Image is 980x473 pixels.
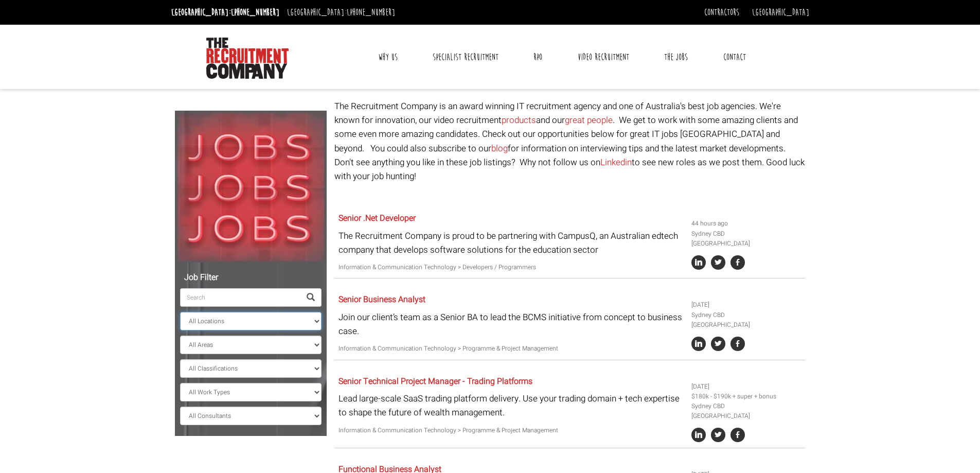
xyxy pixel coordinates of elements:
a: [PHONE_NUMBER] [347,7,395,18]
a: Senior Business Analyst [338,293,425,306]
li: 44 hours ago [691,219,801,229]
a: Senior .Net Developer [338,212,416,224]
a: Why Us [370,44,405,70]
a: [GEOGRAPHIC_DATA] [752,7,809,18]
a: Linkedin [600,156,632,169]
a: blog [491,142,508,155]
li: [GEOGRAPHIC_DATA]: [169,4,282,21]
a: Video Recruitment [570,44,637,70]
li: Sydney CBD [GEOGRAPHIC_DATA] [691,310,801,330]
a: The Jobs [656,44,696,70]
p: Lead large-scale SaaS trading platform delivery. Use your trading domain + tech expertise to shap... [338,392,684,419]
a: Contact [716,44,754,70]
img: Jobs, Jobs, Jobs [175,111,327,262]
a: Contractors [704,7,739,18]
li: [DATE] [691,382,801,392]
li: Sydney CBD [GEOGRAPHIC_DATA] [691,401,801,421]
p: Information & Communication Technology > Programme & Project Management [338,426,684,435]
h5: Job Filter [180,273,322,283]
p: Information & Communication Technology > Developers / Programmers [338,262,684,272]
a: RPO [526,44,550,70]
a: [PHONE_NUMBER] [231,7,279,18]
a: products [502,114,536,127]
li: [GEOGRAPHIC_DATA]: [284,4,398,21]
li: Sydney CBD [GEOGRAPHIC_DATA] [691,229,801,249]
p: The Recruitment Company is proud to be partnering with CampusQ, an Australian edtech company that... [338,229,684,257]
li: $180k - $190k + super + bonus [691,392,801,401]
p: Join our client’s team as a Senior BA to lead the BCMS initiative from concept to business case. [338,310,684,338]
p: The Recruitment Company is an award winning IT recruitment agency and one of Australia's best job... [334,99,805,183]
li: [DATE] [691,300,801,310]
p: Information & Communication Technology > Programme & Project Management [338,344,684,354]
a: Senior Technical Project Manager - Trading Platforms [338,375,532,388]
a: Specialist Recruitment [425,44,506,70]
a: great people [565,114,613,127]
img: The Recruitment Company [206,38,289,79]
input: Search [180,288,300,307]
